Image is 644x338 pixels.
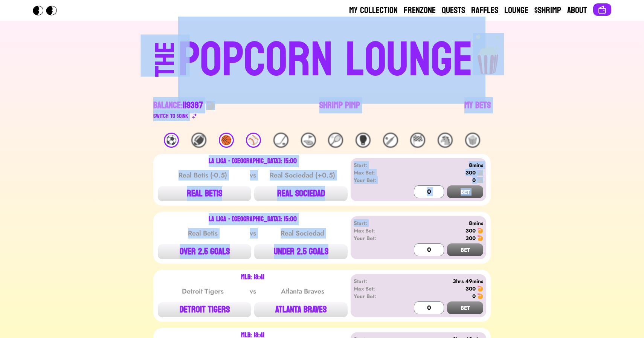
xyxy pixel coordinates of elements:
div: 300 [465,169,476,176]
div: Start: [354,161,397,169]
div: La Liga - [GEOGRAPHIC_DATA]: 15:00 [209,158,297,164]
div: 🏈 [191,133,206,148]
div: 300 [465,234,476,242]
img: Connect wallet [598,5,607,14]
a: Lounge [504,5,528,17]
div: Real Sociedad [264,228,340,239]
button: BET [447,301,483,314]
div: 🐴 [438,133,453,148]
div: Max Bet: [354,285,397,292]
div: 🍿 [465,133,480,148]
img: popcorn [473,33,504,75]
button: OVER 2.5 GOALS [158,244,251,259]
div: 0 [472,292,476,300]
div: Real Sociedad (+0.5) [264,170,340,180]
div: 🎾 [328,133,343,148]
div: Detroit Tigers [165,286,241,297]
img: 🍤 [206,101,215,110]
div: Atlanta Braves [264,286,340,297]
div: 8mins [397,161,483,169]
div: 300 [465,285,476,292]
a: THEPOPCORN LOUNGEpopcorn [90,33,554,84]
img: 🍤 [477,286,483,292]
div: ⚾️ [246,133,261,148]
img: 🍤 [477,293,483,299]
div: 🏒 [273,133,288,148]
a: Frenzone [404,5,436,17]
button: DETROIT TIGERS [158,302,251,317]
a: About [567,5,587,17]
a: $Shrimp [534,5,561,17]
div: Start: [354,277,397,285]
img: 🍤 [477,170,483,176]
div: MLB: 18:41 [241,274,264,280]
div: vs [248,286,258,297]
div: ⛳️ [301,133,316,148]
div: Your Bet: [354,292,397,300]
img: 🍤 [477,228,483,234]
div: Your Bet: [354,234,397,242]
button: UNDER 2.5 GOALS [254,244,348,259]
div: vs [248,170,258,180]
a: My Collection [349,5,398,17]
div: Switch to $ OINK [153,112,188,121]
button: REAL SOCIEDAD [254,186,348,201]
a: Quests [442,5,465,17]
button: ATLANTA BRAVES [254,302,348,317]
div: Your Bet: [354,176,397,184]
div: 🏀 [219,133,234,148]
div: THE [152,42,179,92]
div: vs [248,228,258,239]
div: 300 [465,227,476,234]
a: Shrimp Pimp [319,99,360,121]
a: My Bets [464,99,491,121]
div: Max Bet: [354,227,397,234]
button: BET [447,243,483,256]
button: BET [447,185,483,198]
div: POPCORN LOUNGE [178,36,473,84]
div: Real Betis (-0.5) [165,170,241,180]
div: 0 [472,176,476,184]
div: Max Bet: [354,169,397,176]
div: Real Betis [165,228,241,239]
img: Popcorn [33,6,63,15]
div: 8mins [397,219,483,227]
button: REAL BETIS [158,186,251,201]
div: 3hrs 49mins [397,277,483,285]
span: 119387 [183,97,203,113]
img: 🍤 [477,235,483,241]
div: 🏏 [383,133,398,148]
div: Start: [354,219,397,227]
a: Raffles [471,5,498,17]
div: ⚽️ [164,133,179,148]
div: La Liga - [GEOGRAPHIC_DATA]: 15:00 [209,216,297,222]
div: 🏁 [410,133,425,148]
img: 🍤 [477,177,483,183]
div: 🥊 [356,133,371,148]
div: Balance: [153,99,203,112]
